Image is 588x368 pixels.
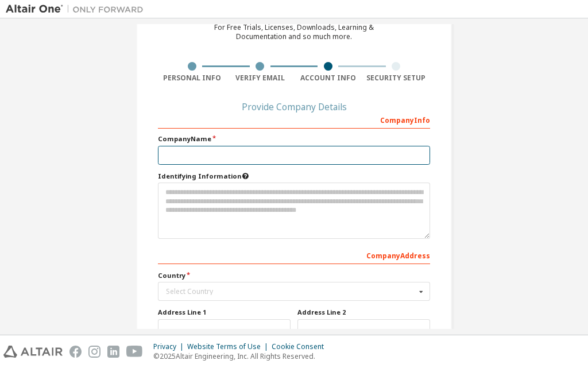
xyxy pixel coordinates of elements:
[362,73,431,83] div: Security Setup
[166,288,416,295] div: Select Country
[158,103,430,110] div: Provide Company Details
[158,246,430,264] div: Company Address
[107,346,119,358] img: linkedin.svg
[126,346,143,358] img: youtube.svg
[158,134,430,144] label: Company Name
[6,3,149,15] img: Altair One
[214,23,374,41] div: For Free Trials, Licenses, Downloads, Learning & Documentation and so much more.
[158,73,226,83] div: Personal Info
[69,346,82,358] img: facebook.svg
[226,73,295,83] div: Verify Email
[187,342,272,351] div: Website Terms of Use
[158,110,430,129] div: Company Info
[272,342,331,351] div: Cookie Consent
[158,172,430,181] label: Please provide any information that will help our support team identify your company. Email and n...
[88,346,100,358] img: instagram.svg
[294,73,362,83] div: Account Info
[3,346,63,358] img: altair_logo.svg
[158,271,430,280] label: Country
[153,351,331,361] p: © 2025 Altair Engineering, Inc. All Rights Reserved.
[158,308,291,317] label: Address Line 1
[297,308,430,317] label: Address Line 2
[153,342,187,351] div: Privacy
